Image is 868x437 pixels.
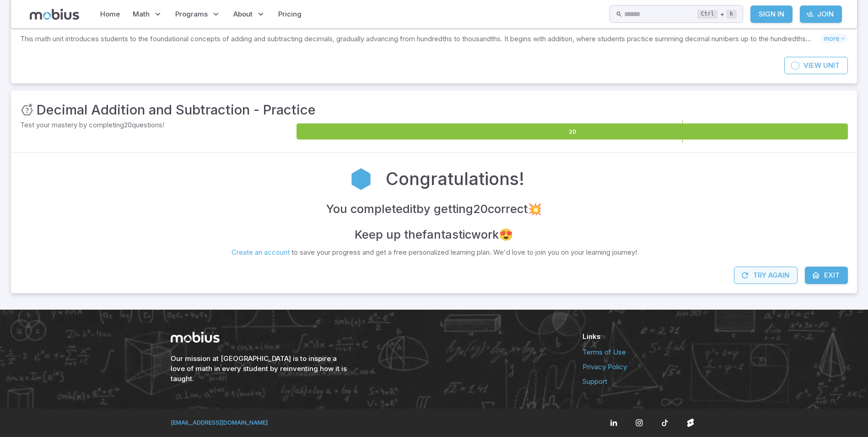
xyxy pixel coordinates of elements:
[171,419,268,426] a: [EMAIL_ADDRESS][DOMAIN_NAME]
[97,4,123,25] a: Home
[355,225,513,244] h4: Keep up the fantastic work 😍
[233,9,253,19] span: About
[582,362,698,372] a: Privacy Policy
[275,4,304,25] a: Pricing
[386,166,524,192] h2: Congratulations!
[20,34,820,44] p: This math unit introduces students to the foundational concepts of adding and subtracting decimal...
[697,9,737,20] div: +
[232,248,290,257] a: Create an account
[171,354,349,384] h6: Our mission at [GEOGRAPHIC_DATA] is to inspire a love of math in every student by reinventing how...
[133,9,150,19] span: Math
[800,5,842,23] a: Join
[175,9,208,19] span: Programs
[823,60,840,71] span: Unit
[750,5,793,23] a: Sign In
[824,270,840,280] span: Exit
[805,267,848,284] a: Exit
[784,57,848,74] a: ViewUnit
[20,120,295,130] p: Test your mastery by completing 20 questions!
[582,377,698,387] a: Support
[582,347,698,357] a: Terms of Use
[37,100,316,120] h3: Decimal Addition and Subtraction - Practice
[326,200,542,218] h4: You completed it by getting 20 correct 💥
[697,10,718,19] kbd: Ctrl
[803,60,821,71] span: View
[726,10,737,19] kbd: k
[582,332,698,342] h6: Links
[734,267,798,284] button: Try Again
[232,247,637,257] p: to save your progress and get a free personalized learning plan. We'd love to join you on your le...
